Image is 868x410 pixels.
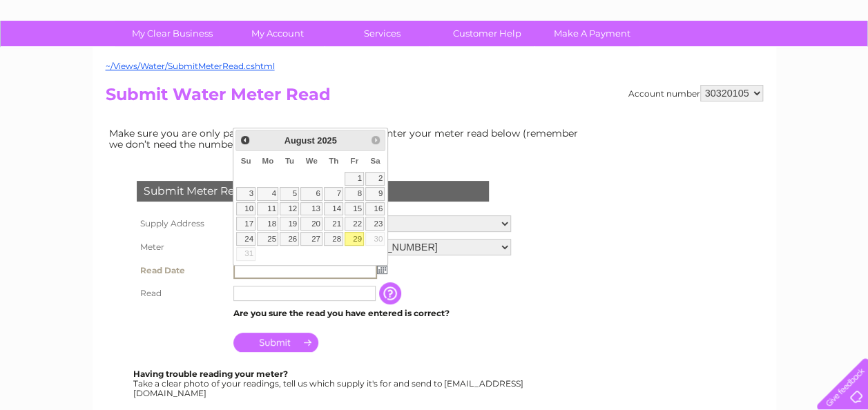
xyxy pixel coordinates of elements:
b: Having trouble reading your meter? [133,369,288,379]
a: 13 [300,202,322,216]
a: Customer Help [430,21,544,46]
a: 12 [280,202,299,216]
a: 25 [257,232,278,246]
span: Friday [350,157,358,165]
td: Make sure you are only paying for what you use. Simply enter your meter read below (remember we d... [106,124,589,153]
a: 18 [257,217,278,231]
a: 26 [280,232,299,246]
th: Supply Address [133,212,230,235]
a: Log out [822,59,855,69]
img: logo.png [30,36,101,78]
a: 4 [257,187,278,201]
span: August [284,135,315,146]
span: Tuesday [285,157,294,165]
a: My Account [220,21,334,46]
div: Clear Business is a trading name of Verastar Limited (registered in [GEOGRAPHIC_DATA] No. 3667643... [108,8,761,67]
h2: Submit Water Meter Read [106,85,763,111]
a: 7 [324,187,343,201]
a: Prev [238,132,253,148]
a: 5 [280,187,299,201]
div: Take a clear photo of your readings, tell us which supply it's for and send to [EMAIL_ADDRESS][DO... [133,369,525,398]
a: Services [325,21,439,46]
a: Blog [748,59,768,69]
a: 21 [324,217,343,231]
a: 14 [324,202,343,216]
a: Contact [776,59,810,69]
a: Water [625,59,651,69]
a: 19 [280,217,299,231]
a: ~/Views/Water/SubmitMeterRead.cshtml [106,61,275,71]
a: 20 [300,217,322,231]
a: 0333 014 3131 [608,7,703,24]
a: 3 [236,187,255,201]
a: 23 [365,217,385,231]
span: Monday [262,157,273,165]
a: 1 [345,172,364,186]
img: ... [377,263,387,274]
a: 8 [345,187,364,201]
a: 15 [345,202,364,216]
th: Meter [133,235,230,259]
span: Prev [240,135,251,146]
a: 24 [236,232,255,246]
a: 27 [300,232,322,246]
a: 22 [345,217,364,231]
a: My Clear Business [115,21,229,46]
a: 28 [324,232,343,246]
input: Submit [233,333,318,352]
span: Saturday [370,157,380,165]
span: Thursday [329,157,338,165]
td: Are you sure the read you have entered is correct? [230,304,514,322]
th: Read Date [133,259,230,282]
input: Information [379,282,404,304]
span: Wednesday [306,157,318,165]
div: Account number [628,85,763,101]
a: 6 [300,187,322,201]
a: 17 [236,217,255,231]
a: Telecoms [698,59,740,69]
th: Read [133,282,230,304]
a: 9 [365,187,385,201]
a: 29 [345,232,364,246]
a: 10 [236,202,255,216]
a: 11 [257,202,278,216]
a: Energy [659,59,690,69]
span: Sunday [241,157,251,165]
div: Submit Meter Read [137,181,489,202]
span: 2025 [317,135,336,146]
a: 2 [365,172,385,186]
a: 16 [365,202,385,216]
a: Make A Payment [535,21,649,46]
